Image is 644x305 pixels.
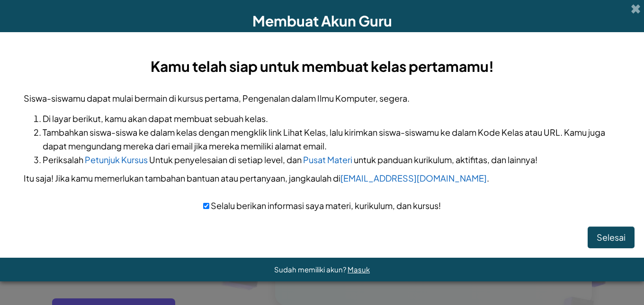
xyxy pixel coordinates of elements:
span: Itu saja! Jika kamu memerlukan tambahan bantuan atau pertanyaan, jangkaulah di . [24,173,489,183]
span: Untuk penyelesaian di setiap level, dan [149,154,302,165]
span: Sudah memiliki akun? [274,265,348,274]
h3: Kamu telah siap untuk membuat kelas pertamamu! [24,56,620,77]
span: Periksalah [43,154,83,165]
a: Pusat Materi [303,154,352,165]
span: Membuat Akun Guru [252,12,392,30]
li: Tambahkan siswa-siswa ke dalam kelas dengan mengklik link Lihat Kelas, lalu kirimkan siswa-siswam... [43,125,620,153]
a: [EMAIL_ADDRESS][DOMAIN_NAME] [340,173,487,183]
li: Di layar berikut, kamu akan dapat membuat sebuah kelas. [43,112,620,125]
a: Petunjuk Kursus [85,154,148,165]
span: Selalu berikan informasi saya materi, kurikulum, dan kursus! [209,200,441,211]
span: untuk panduan kurikulum, aktifitas, dan lainnya! [354,154,537,165]
button: Selesai [588,227,635,248]
a: Masuk [348,265,370,274]
p: Siswa-siswamu dapat mulai bermain di kursus pertama, Pengenalan dalam Ilmu Komputer, segera. [24,91,620,105]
